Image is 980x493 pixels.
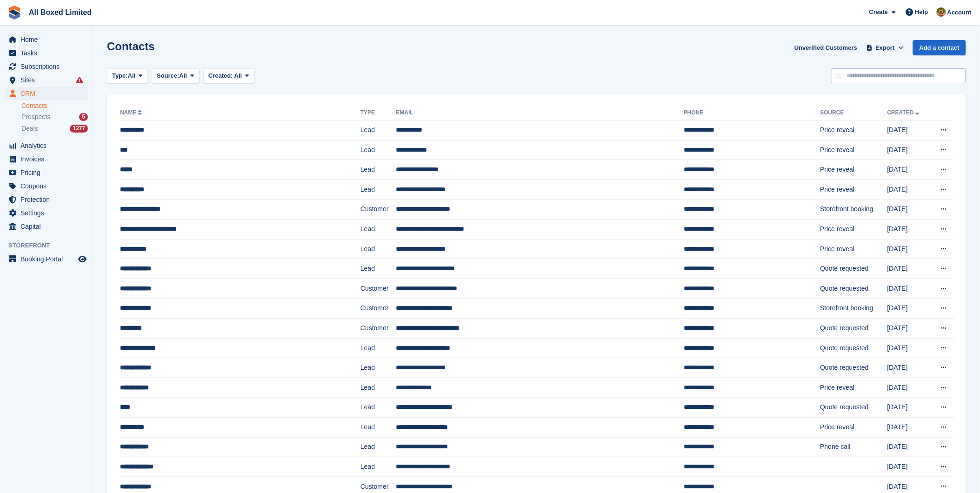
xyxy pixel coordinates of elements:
[820,160,887,180] td: Price reveal
[937,7,946,17] img: Sharon Hawkins
[820,239,887,259] td: Price reveal
[820,180,887,200] td: Price reveal
[887,200,930,220] td: [DATE]
[360,239,396,259] td: Lead
[112,71,128,80] span: Type:
[887,319,930,339] td: [DATE]
[360,106,396,120] th: Type
[360,259,396,279] td: Lead
[20,166,76,179] span: Pricing
[887,398,930,418] td: [DATE]
[360,378,396,398] td: Lead
[869,7,888,17] span: Create
[5,193,88,206] a: menu
[20,47,76,60] span: Tasks
[791,40,861,55] a: Unverified Customers
[234,72,242,79] span: All
[107,68,148,84] button: Type: All
[820,299,887,319] td: Storefront booking
[5,73,88,87] a: menu
[120,109,144,116] a: Name
[887,457,930,477] td: [DATE]
[21,124,88,133] a: Deals 1277
[820,120,887,140] td: Price reveal
[107,40,155,53] h1: Contacts
[887,259,930,279] td: [DATE]
[180,71,187,80] span: All
[887,418,930,438] td: [DATE]
[20,87,76,100] span: CRM
[20,60,76,73] span: Subscriptions
[820,140,887,160] td: Price reveal
[876,43,895,53] span: Export
[820,338,887,358] td: Quote requested
[21,101,88,110] a: Contacts
[360,418,396,438] td: Lead
[20,139,76,152] span: Analytics
[820,279,887,299] td: Quote requested
[79,113,88,121] div: 5
[913,40,966,55] a: Add a contact
[20,73,76,87] span: Sites
[947,8,972,17] span: Account
[20,153,76,166] span: Invoices
[360,279,396,299] td: Customer
[887,120,930,140] td: [DATE]
[887,279,930,299] td: [DATE]
[396,106,684,120] th: Email
[5,166,88,179] a: menu
[360,358,396,378] td: Lead
[820,398,887,418] td: Quote requested
[887,299,930,319] td: [DATE]
[360,140,396,160] td: Lead
[360,457,396,477] td: Lead
[5,180,88,193] a: menu
[21,113,50,121] span: Prospects
[25,5,95,20] a: All Boxed Limited
[360,180,396,200] td: Lead
[820,437,887,457] td: Phone call
[887,180,930,200] td: [DATE]
[865,40,906,55] button: Export
[20,253,76,266] span: Booking Portal
[820,200,887,220] td: Storefront booking
[21,124,38,133] span: Deals
[887,239,930,259] td: [DATE]
[360,398,396,418] td: Lead
[887,160,930,180] td: [DATE]
[360,437,396,457] td: Lead
[360,338,396,358] td: Lead
[360,200,396,220] td: Customer
[203,68,254,84] button: Created: All
[20,33,76,46] span: Home
[77,253,88,265] a: Preview store
[820,259,887,279] td: Quote requested
[8,241,93,250] span: Storefront
[360,299,396,319] td: Customer
[887,220,930,240] td: [DATE]
[820,319,887,339] td: Quote requested
[5,153,88,166] a: menu
[21,112,88,122] a: Prospects 5
[820,106,887,120] th: Source
[5,87,88,100] a: menu
[820,220,887,240] td: Price reveal
[887,437,930,457] td: [DATE]
[20,180,76,193] span: Coupons
[5,207,88,220] a: menu
[820,378,887,398] td: Price reveal
[157,71,179,80] span: Source:
[684,106,820,120] th: Phone
[5,253,88,266] a: menu
[360,160,396,180] td: Lead
[20,207,76,220] span: Settings
[20,193,76,206] span: Protection
[360,220,396,240] td: Lead
[820,358,887,378] td: Quote requested
[5,60,88,73] a: menu
[360,319,396,339] td: Customer
[5,139,88,152] a: menu
[5,47,88,60] a: menu
[208,72,233,79] span: Created:
[887,140,930,160] td: [DATE]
